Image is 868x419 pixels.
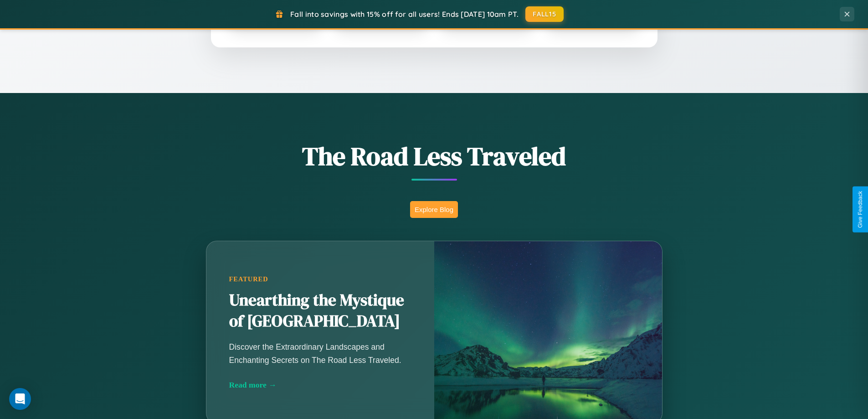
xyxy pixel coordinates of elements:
div: Give Feedback [857,191,863,228]
h2: Unearthing the Mystique of [GEOGRAPHIC_DATA] [229,290,411,332]
div: Open Intercom Messenger [9,388,31,410]
div: Read more → [229,380,411,390]
button: FALL15 [525,6,564,22]
p: Discover the Extraordinary Landscapes and Enchanting Secrets on The Road Less Traveled. [229,341,411,366]
button: Explore Blog [410,201,458,218]
span: Fall into savings with 15% off for all users! Ends [DATE] 10am PT. [290,10,519,19]
h1: The Road Less Traveled [161,139,708,174]
div: Featured [229,275,411,283]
